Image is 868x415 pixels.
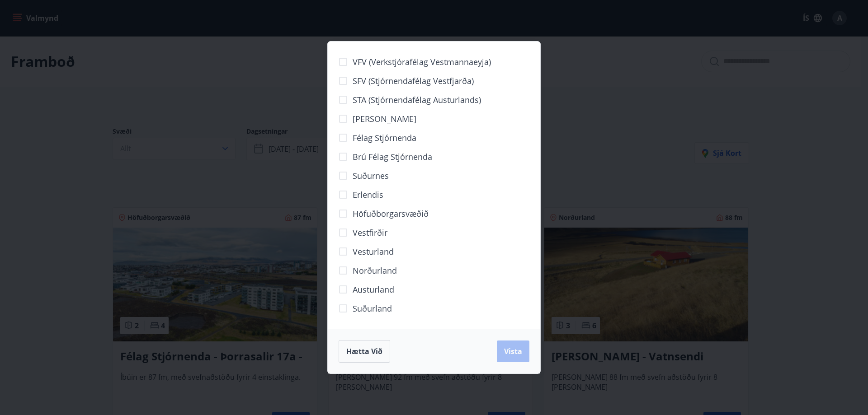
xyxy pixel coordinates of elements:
span: Erlendis [353,189,383,201]
button: Hætta við [339,340,390,363]
span: Austurland [353,284,394,295]
span: STA (Stjórnendafélag Austurlands) [353,94,481,106]
span: Suðurnes [353,170,389,182]
span: VFV (Verkstjórafélag Vestmannaeyja) [353,56,491,68]
span: Vesturland [353,246,394,257]
span: SFV (Stjórnendafélag Vestfjarða) [353,75,474,87]
span: Suðurland [353,303,392,314]
span: Norðurland [353,265,397,276]
span: [PERSON_NAME] [353,113,416,125]
span: Brú félag stjórnenda [353,151,432,163]
span: Höfuðborgarsvæðið [353,208,429,219]
span: Hætta við [346,346,382,356]
span: Vestfirðir [353,227,387,238]
span: Félag stjórnenda [353,132,416,144]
